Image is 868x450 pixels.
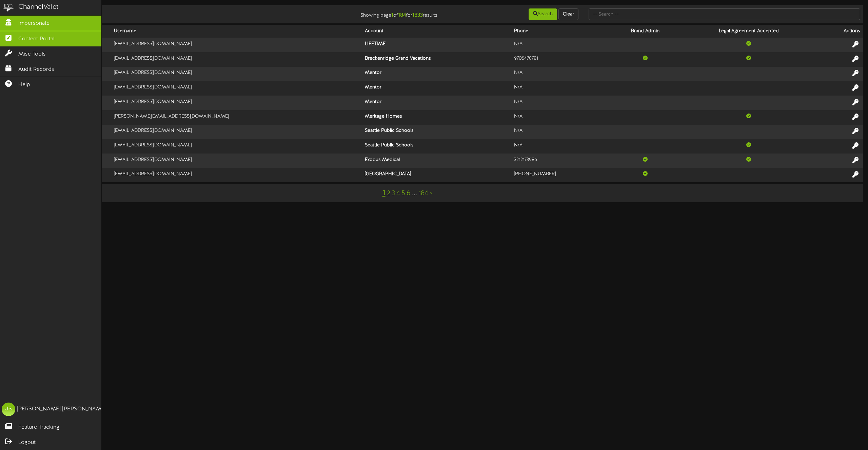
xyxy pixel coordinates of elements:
td: [PERSON_NAME][EMAIL_ADDRESS][DOMAIN_NAME] [111,110,362,125]
span: Audit Records [18,66,54,74]
td: N/A [511,139,610,154]
th: Exodus Medical [362,154,511,168]
span: Misc Tools [18,50,46,58]
span: Impersonate [18,20,50,27]
a: 6 [407,190,411,197]
a: 2 [387,190,390,197]
div: [PERSON_NAME] [PERSON_NAME] [17,405,106,413]
td: N/A [511,38,610,52]
th: Mentor [362,67,511,81]
td: [PHONE_NUMBER] [511,168,610,182]
th: Phone [511,25,610,38]
th: Username [111,25,362,38]
th: Meritage Homes [362,110,511,125]
td: [EMAIL_ADDRESS][DOMAIN_NAME] [111,96,362,110]
strong: 1833 [412,12,423,18]
td: N/A [511,67,610,81]
td: [EMAIL_ADDRESS][DOMAIN_NAME] [111,81,362,96]
td: 9705478781 [511,52,610,67]
div: JS [2,403,15,416]
th: Breckenridge Grand Vacations [362,52,511,67]
button: Search [529,8,557,20]
strong: 1 [391,12,393,18]
td: [EMAIL_ADDRESS][DOMAIN_NAME] [111,139,362,154]
th: Mentor [362,81,511,96]
th: [GEOGRAPHIC_DATA] [362,168,511,182]
th: Legal Agreement Accepted [680,25,817,38]
td: [EMAIL_ADDRESS][DOMAIN_NAME] [111,52,362,67]
td: [EMAIL_ADDRESS][DOMAIN_NAME] [111,168,362,182]
th: Seattle Public Schools [362,125,511,139]
a: > [430,190,432,197]
span: Logout [18,439,36,447]
div: Showing page of for results [301,8,442,19]
strong: 184 [398,12,406,18]
td: N/A [511,81,610,96]
a: 184 [418,190,428,197]
a: 1 [382,189,386,198]
th: Seattle Public Schools [362,139,511,154]
th: LIFETIME [362,38,511,52]
span: Feature Tracking [18,424,59,431]
td: [EMAIL_ADDRESS][DOMAIN_NAME] [111,67,362,81]
th: Brand Admin [610,25,680,38]
a: 3 [392,190,395,197]
td: N/A [511,110,610,125]
span: Help [18,81,30,89]
td: [EMAIL_ADDRESS][DOMAIN_NAME] [111,125,362,139]
td: 3212173986 [511,154,610,168]
a: ... [412,190,417,197]
th: Mentor [362,96,511,110]
td: N/A [511,96,610,110]
a: 4 [396,190,400,197]
a: 5 [401,190,405,197]
td: N/A [511,125,610,139]
button: Clear [558,8,578,20]
th: Account [362,25,511,38]
div: ChannelValet [18,2,59,12]
span: Content Portal [18,35,55,43]
td: [EMAIL_ADDRESS][DOMAIN_NAME] [111,38,362,52]
th: Actions [817,25,863,38]
td: [EMAIL_ADDRESS][DOMAIN_NAME] [111,154,362,168]
input: -- Search -- [589,8,860,20]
